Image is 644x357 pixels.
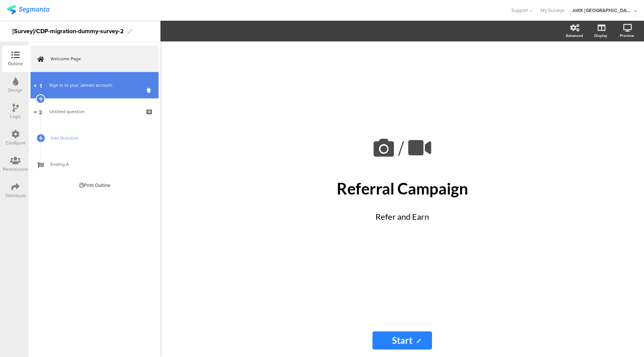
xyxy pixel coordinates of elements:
[263,179,542,198] p: Referral Campaign
[10,113,21,120] div: Logic
[31,151,159,178] a: Ending A
[3,166,28,173] div: Permissions
[31,98,159,125] a: 2 Untitled question
[620,33,634,38] div: Preview
[31,72,159,98] a: 1 Sign in to your Janrain account:
[270,210,534,223] p: Refer and Earn
[511,7,528,14] span: Support
[6,139,26,146] div: Configure
[6,192,26,199] div: Distribute
[40,81,42,89] span: 1
[594,33,607,38] div: Display
[50,161,147,168] span: Ending A
[147,87,153,94] i: Delete
[12,25,124,37] div: [Survey]/CDP-migration-dummy-survey-2
[50,134,147,142] span: Add Question
[372,331,432,349] input: Start
[572,7,632,14] div: JoltX [GEOGRAPHIC_DATA]
[566,33,583,38] div: Advanced
[8,87,23,93] div: Design
[39,107,42,116] span: 2
[49,108,85,115] span: Untitled question
[49,81,139,89] div: Sign in to your Janrain account:
[79,182,110,189] div: Print Outline
[398,133,404,163] span: /
[7,5,49,14] img: segmanta logo
[50,55,147,63] span: Welcome Page
[31,46,159,72] a: Welcome Page
[8,60,23,67] div: Outline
